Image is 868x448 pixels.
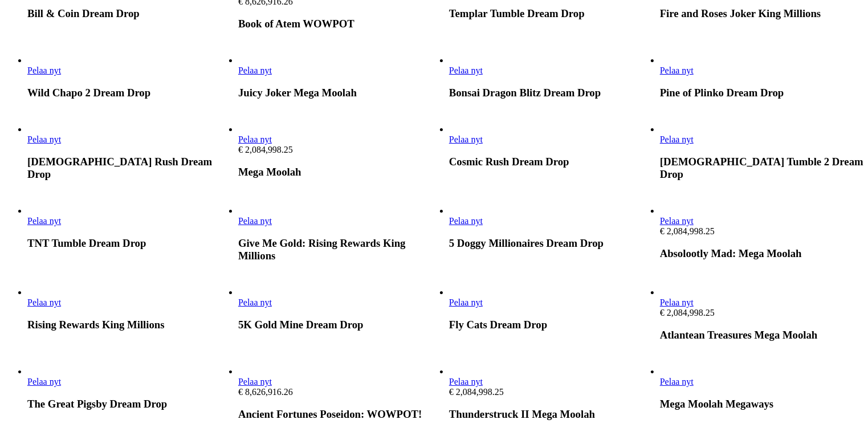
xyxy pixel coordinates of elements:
a: Absolootly Mad: Mega Moolah [660,216,694,226]
a: Juicy Joker Mega Moolah [238,66,272,75]
a: TNT Tumble Dream Drop [27,216,61,226]
span: Pelaa nyt [449,298,483,307]
article: Wild Chapo 2 Dream Drop [27,55,231,99]
span: Pelaa nyt [238,135,272,144]
h3: Bonsai Dragon Blitz Dream Drop [449,87,653,99]
h3: Book of Atem WOWPOT [238,18,442,30]
h3: Ancient Fortunes Poseidon: WOWPOT! [238,408,442,421]
a: Wild Chapo 2 Dream Drop [27,66,61,75]
a: Thunderstruck II Mega Moolah [449,377,483,386]
h3: The Great Pigsby Dream Drop [27,398,231,410]
span: Pelaa nyt [449,135,483,144]
span: Pelaa nyt [660,216,694,226]
article: Atlantean Treasures Mega Moolah [660,287,863,341]
span: € 2,084,998.25 [449,387,504,397]
h3: [DEMOGRAPHIC_DATA] Tumble 2 Dream Drop [660,156,863,181]
a: Give Me Gold: Rising Rewards King Millions [238,216,272,226]
a: Atlantean Treasures Mega Moolah [660,298,694,307]
span: € 2,084,998.25 [660,226,715,236]
article: Mega Moolah [238,124,442,178]
h3: Rising Rewards King Millions [27,319,231,331]
span: Pelaa nyt [27,66,61,75]
article: Temple Rush Dream Drop [27,124,231,181]
article: Rising Rewards King Millions [27,287,231,331]
span: Pelaa nyt [238,216,272,226]
h3: 5K Gold Mine Dream Drop [238,319,442,331]
a: Bonsai Dragon Blitz Dream Drop [449,66,483,75]
h3: Give Me Gold: Rising Rewards King Millions [238,237,442,262]
span: Pelaa nyt [238,66,272,75]
a: Temple Tumble 2 Dream Drop [660,135,694,144]
a: The Great Pigsby Dream Drop [27,377,61,386]
h3: Templar Tumble Dream Drop [449,7,653,20]
article: Pine of Plinko Dream Drop [660,55,863,99]
span: Pelaa nyt [660,377,694,386]
span: Pelaa nyt [27,298,61,307]
h3: TNT Tumble Dream Drop [27,237,231,250]
span: € 2,084,998.25 [238,145,293,154]
article: 5 Doggy Millionaires Dream Drop [449,206,653,250]
article: Ancient Fortunes Poseidon: WOWPOT! [238,366,442,421]
span: Pelaa nyt [449,377,483,386]
h3: Mega Moolah Megaways [660,398,863,410]
h3: Juicy Joker Mega Moolah [238,87,442,99]
span: Pelaa nyt [660,298,694,307]
article: The Great Pigsby Dream Drop [27,366,231,410]
article: Absolootly Mad: Mega Moolah [660,206,863,260]
article: Temple Tumble 2 Dream Drop [660,124,863,181]
h3: Thunderstruck II Mega Moolah [449,408,653,421]
span: Pelaa nyt [449,216,483,226]
a: Ancient Fortunes Poseidon: WOWPOT! [238,377,272,386]
h3: Fly Cats Dream Drop [449,319,653,331]
article: TNT Tumble Dream Drop [27,206,231,250]
span: Pelaa nyt [660,66,694,75]
article: Mega Moolah Megaways [660,366,863,410]
a: 5K Gold Mine Dream Drop [238,298,272,307]
span: Pelaa nyt [238,298,272,307]
a: Pine of Plinko Dream Drop [660,66,694,75]
article: Give Me Gold: Rising Rewards King Millions [238,206,442,262]
span: Pelaa nyt [660,135,694,144]
h3: Cosmic Rush Dream Drop [449,156,653,168]
a: Rising Rewards King Millions [27,298,61,307]
h3: Bill & Coin Dream Drop [27,7,231,20]
article: 5K Gold Mine Dream Drop [238,287,442,331]
h3: Atlantean Treasures Mega Moolah [660,329,863,341]
span: Pelaa nyt [27,377,61,386]
h3: Wild Chapo 2 Dream Drop [27,87,231,99]
a: 5 Doggy Millionaires Dream Drop [449,216,483,226]
h3: Fire and Roses Joker King Millions [660,7,863,20]
h3: Absolootly Mad: Mega Moolah [660,247,863,260]
h3: Pine of Plinko Dream Drop [660,87,863,99]
article: Thunderstruck II Mega Moolah [449,366,653,421]
span: € 2,084,998.25 [660,308,715,317]
h3: Mega Moolah [238,166,442,178]
span: Pelaa nyt [27,216,61,226]
article: Fly Cats Dream Drop [449,287,653,331]
span: € 8,626,916.26 [238,387,293,397]
a: Mega Moolah Megaways [660,377,694,386]
a: Temple Rush Dream Drop [27,135,61,144]
article: Cosmic Rush Dream Drop [449,124,653,168]
article: Bonsai Dragon Blitz Dream Drop [449,55,653,99]
span: Pelaa nyt [238,377,272,386]
a: Cosmic Rush Dream Drop [449,135,483,144]
span: Pelaa nyt [449,66,483,75]
h3: 5 Doggy Millionaires Dream Drop [449,237,653,250]
h3: [DEMOGRAPHIC_DATA] Rush Dream Drop [27,156,231,181]
a: Fly Cats Dream Drop [449,298,483,307]
article: Juicy Joker Mega Moolah [238,55,442,99]
a: Mega Moolah [238,135,272,144]
span: Pelaa nyt [27,135,61,144]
